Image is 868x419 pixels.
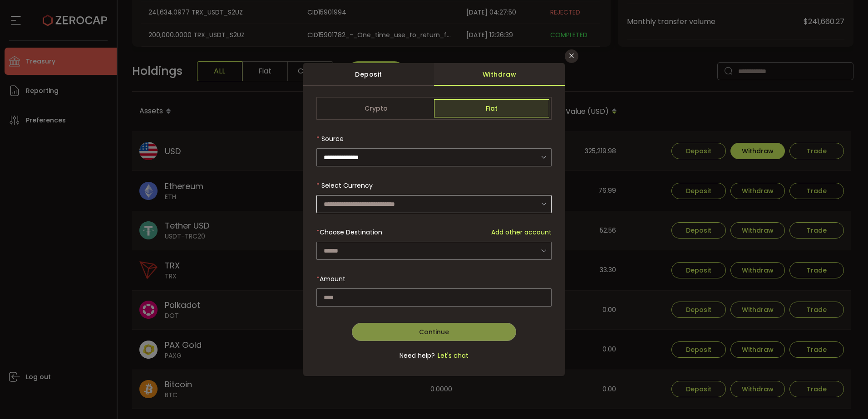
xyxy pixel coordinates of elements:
span: Continue [419,327,449,336]
span: Amount [320,274,345,283]
span: Choose Destination [320,228,382,237]
span: Let's chat [435,351,469,361]
div: Deposit [303,63,434,86]
span: Fiat [434,99,549,117]
button: Close [565,49,578,63]
span: Crypto [319,99,434,117]
div: dialog [303,63,565,376]
iframe: Chat Widget [823,375,868,419]
label: Select Currency [316,181,373,190]
label: Source [316,134,344,143]
span: Need help? [399,351,435,361]
button: Continue [352,323,517,341]
span: Add other account [491,228,552,237]
div: Withdraw [434,63,565,86]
